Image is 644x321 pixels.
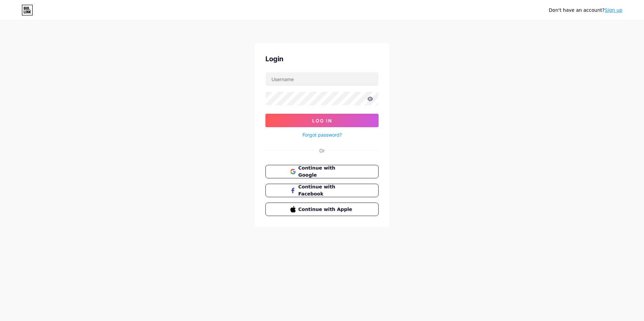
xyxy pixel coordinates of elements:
[266,72,378,86] input: Username
[298,206,354,213] span: Continue with Apple
[605,7,622,13] a: Sign up
[549,7,622,14] div: Don't have an account?
[319,147,325,154] div: Or
[302,131,342,138] a: Forgot password?
[265,203,379,216] button: Continue with Apple
[265,114,379,127] button: Log In
[312,118,332,123] span: Log In
[265,184,379,197] button: Continue with Facebook
[265,54,379,64] div: Login
[265,165,379,178] button: Continue with Google
[298,183,354,198] span: Continue with Facebook
[298,165,354,179] span: Continue with Google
